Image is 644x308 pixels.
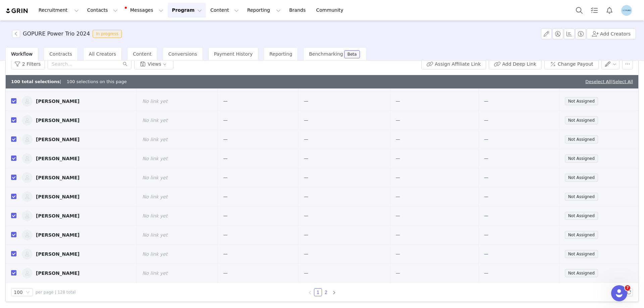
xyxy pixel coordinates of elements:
[304,156,308,161] span: —
[587,3,602,18] a: Tasks
[304,270,308,275] span: —
[48,59,131,69] input: Search...
[611,79,633,84] span: |
[565,269,598,277] span: Not Assigned
[484,194,488,199] span: —
[484,232,488,237] span: —
[22,134,131,145] a: [PERSON_NAME]
[396,156,400,161] span: —
[484,251,488,256] span: —
[223,118,227,123] span: —
[223,99,227,104] span: —
[306,288,314,296] li: Previous Page
[142,213,167,219] span: No link yet
[484,137,488,142] span: —
[396,99,400,104] span: —
[142,99,167,104] span: No link yet
[142,137,167,142] span: No link yet
[565,231,598,239] span: Not Assigned
[304,175,308,180] span: —
[269,51,292,57] span: Reporting
[22,268,131,279] a: [PERSON_NAME]
[11,59,45,69] button: 2 Filters
[214,51,253,57] span: Payment History
[22,249,33,259] img: placeholder-contacts.jpeg
[123,62,127,66] i: icon: search
[22,153,33,164] img: f0f22d74-34dd-4c6c-a754-81078ed25392--s.jpg
[142,175,167,180] span: No link yet
[304,194,308,199] span: —
[322,289,330,296] a: 2
[36,289,76,295] span: per page | 128 total
[625,285,630,291] span: 7
[22,210,33,221] img: b9628dc2-cb36-43ee-b388-f5321dd926ac--s.jpg
[11,79,60,84] b: 100 total selections
[26,290,30,295] i: icon: down
[347,52,357,56] div: Beta
[322,288,330,296] li: 2
[142,118,167,123] span: No link yet
[122,3,167,18] button: Messages
[22,134,33,145] img: 5e43f997-d322-4ff0-a491-391554b34e5c--s.jpg
[223,270,227,275] span: —
[36,156,79,161] div: [PERSON_NAME]
[36,99,79,104] div: [PERSON_NAME]
[544,59,599,69] button: Change Payout
[133,51,152,57] span: Content
[14,289,23,296] div: 100
[602,3,617,18] button: Notifications
[142,156,167,161] span: No link yet
[484,118,488,123] span: —
[22,96,33,107] img: 0c2c0121-c7c0-43b2-97da-1ac5d60503e0--s.jpg
[134,59,173,69] button: Views
[484,270,488,275] span: —
[330,288,338,296] li: Next Page
[22,172,33,183] img: b43f2e09-8e46-407b-a8f9-c22bf9098895--s.jpg
[142,194,167,199] span: No link yet
[396,118,400,123] span: —
[613,79,633,84] a: Select All
[396,137,400,142] span: —
[396,213,400,218] span: —
[11,51,33,57] span: Workflow
[36,137,79,142] div: [PERSON_NAME]
[11,78,127,85] div: | 100 selections on this page
[142,251,167,257] span: No link yet
[243,3,285,18] button: Reporting
[22,230,33,240] img: 2d01c8f5-d3fe-4dc1-9c0d-db7f001f92cc--s.jpg
[5,8,29,14] img: grin logo
[484,175,488,180] span: —
[142,270,167,276] span: No link yet
[168,3,206,18] button: Program
[312,3,351,18] a: Community
[421,59,486,69] button: Assign Affiliate Link
[35,3,83,18] button: Recruitment
[565,250,598,258] span: Not Assigned
[206,3,243,18] button: Content
[223,213,227,218] span: —
[565,135,598,143] span: Not Assigned
[565,212,598,220] span: Not Assigned
[309,51,343,57] span: Benchmarking
[223,156,227,161] span: —
[22,210,131,221] a: [PERSON_NAME]
[22,96,131,107] a: [PERSON_NAME]
[89,51,116,57] span: All Creators
[223,251,227,256] span: —
[611,285,627,301] iframe: Intercom live chat
[83,3,122,18] button: Contacts
[223,137,227,142] span: —
[36,118,79,123] div: [PERSON_NAME]
[304,99,308,104] span: —
[308,291,312,295] i: icon: left
[22,191,131,202] a: [PERSON_NAME]
[484,213,488,218] span: —
[93,30,122,38] span: In progress
[22,153,131,164] a: [PERSON_NAME]
[489,59,542,69] button: Add Deep Link
[396,175,400,180] span: —
[587,28,636,39] button: Add Creators
[565,174,598,182] span: Not Assigned
[304,118,308,123] span: —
